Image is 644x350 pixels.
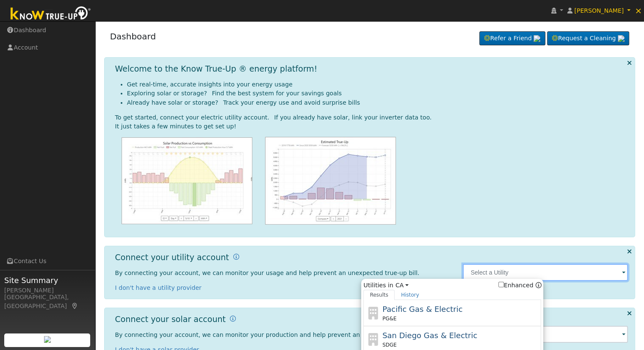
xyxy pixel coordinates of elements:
[71,303,79,309] a: Map
[498,281,533,290] label: Enhanced
[4,286,91,295] div: [PERSON_NAME]
[382,315,396,322] span: PG&E
[618,35,625,42] img: retrieve
[479,31,545,46] a: Refer a Friend
[115,122,628,131] div: It just takes a few minutes to get set up!
[463,326,628,343] input: Select an Inverter
[547,31,629,46] a: Request a Cleaning
[127,80,628,89] li: Get real-time, accurate insights into your energy usage
[363,281,541,290] span: Utilities in
[463,264,628,281] input: Select a Utility
[395,281,409,290] a: CA
[498,282,504,287] input: Enhanced
[115,284,202,291] a: I don't have a utility provider
[533,35,540,42] img: retrieve
[382,305,462,314] span: Pacific Gas & Electric
[127,89,628,98] li: Exploring solar or storage? Find the best system for your savings goals
[4,293,91,311] div: [GEOGRAPHIC_DATA], [GEOGRAPHIC_DATA]
[44,336,51,343] img: retrieve
[635,6,642,16] span: ×
[115,253,229,262] h1: Connect your utility account
[535,282,541,289] a: Enhanced Providers
[382,331,477,340] span: San Diego Gas & Electric
[498,281,542,290] span: Show enhanced providers
[115,113,628,122] div: To get started, connect your electric utility account. If you already have solar, link your inver...
[395,290,426,300] a: History
[127,98,628,107] li: Already have solar or storage? Track your energy use and avoid surprise bills
[115,269,420,276] span: By connecting your account, we can monitor your usage and help prevent an unexpected true-up bill.
[6,5,95,24] img: Know True-Up
[115,314,226,324] h1: Connect your solar account
[115,331,434,338] span: By connecting your account, we can monitor your production and help prevent an unexpected true-up...
[110,31,156,42] a: Dashboard
[363,290,395,300] a: Results
[115,64,318,74] h1: Welcome to the Know True-Up ® energy platform!
[4,275,91,286] span: Site Summary
[574,7,624,14] span: [PERSON_NAME]
[382,341,397,349] span: SDGE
